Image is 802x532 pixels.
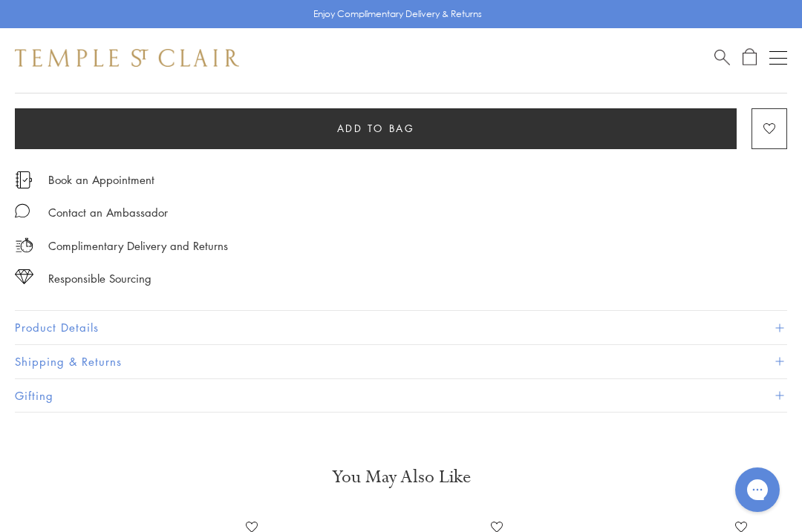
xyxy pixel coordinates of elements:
[714,48,730,67] a: Search
[15,49,239,67] img: Temple St. Clair
[337,120,415,137] span: Add to bag
[15,379,787,413] button: Gifting
[15,345,787,378] button: Shipping & Returns
[48,203,168,222] div: Contact an Ambassador
[15,203,30,218] img: MessageIcon-01_2.svg
[15,236,33,254] img: icon_delivery.svg
[15,311,787,344] button: Product Details
[48,269,151,288] div: Responsible Sourcing
[48,237,228,255] p: Complimentary Delivery and Returns
[743,48,757,67] a: Open Shopping Bag
[769,49,787,67] button: Open navigation
[15,108,737,149] button: Add to bag
[48,171,154,188] a: Book an Appointment
[313,7,482,22] p: Enjoy Complimentary Delivery & Returns
[15,269,33,284] img: icon_sourcing.svg
[728,462,787,517] iframe: Gorgias live chat messenger
[37,465,765,489] h3: You May Also Like
[15,171,33,188] img: icon_appointment.svg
